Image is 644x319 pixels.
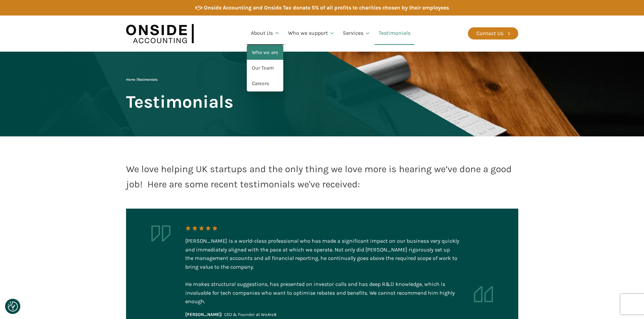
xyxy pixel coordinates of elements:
[247,45,283,60] a: Who we are
[185,312,221,317] b: [PERSON_NAME]
[375,22,414,45] a: Testimonials
[185,237,459,306] div: [PERSON_NAME] is a world-class professional who has made a significant impact on our business ver...
[247,22,284,45] a: About Us
[126,78,135,82] a: Home
[185,311,277,318] div: | CEO & Founder at WeAre8
[468,27,518,39] a: Contact Us
[8,301,18,312] img: Revisit consent button
[204,3,449,12] div: Onside Accounting and Onside Tax donate 5% of all profits to charities chosen by their employees
[138,78,158,82] span: Testimonials
[126,162,518,192] div: We love helping UK startups and the only thing we love more is hearing we’ve done a good job! Her...
[339,22,375,45] a: Services
[284,22,339,45] a: Who we support
[126,21,194,47] img: Onside Accounting
[126,92,233,111] span: Testimonials
[8,301,18,312] button: Consent Preferences
[476,29,503,38] div: Contact Us
[247,60,283,76] a: Our Team
[126,78,158,82] span: |
[247,76,283,91] a: Careers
